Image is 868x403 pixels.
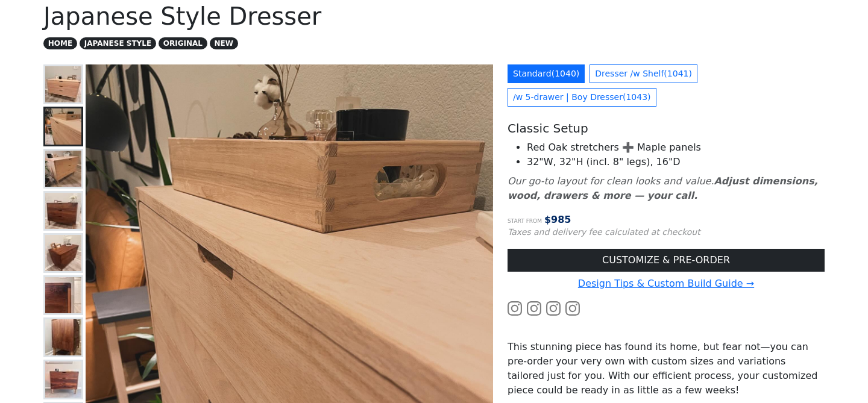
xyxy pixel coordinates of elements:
[508,249,825,272] a: CUSTOMIZE & PRE-ORDER
[45,66,81,102] img: Japanese Style Dresser w/ 36in Drawers
[508,175,818,201] i: Our go-to layout for clean looks and value.
[159,37,207,49] span: ORIGINAL
[508,302,522,313] a: Watch the build video or pictures on Instagram
[508,64,585,83] a: Standard(1040)
[578,278,754,289] a: Design Tips & Custom Build Guide →
[45,319,81,355] img: Japanese Style Walnut Boy Dresser - Side
[508,88,656,107] a: /w 5-drawer | Boy Dresser(1043)
[45,193,81,229] img: Japanese Style Walnut Boy Dresser - Front
[45,151,81,187] img: Japanese Style Dresser - Left Corner
[508,121,825,136] h5: Classic Setup
[508,218,542,224] small: Start from
[80,37,156,49] span: JAPANESE STYLE
[45,277,81,313] img: Japanese Style Walnut Boy Dresser - Drawer Face Corners Details
[43,2,825,31] h1: Japanese Style Dresser
[45,361,81,398] img: Walnut Japanese Style Boy Dresser
[210,37,238,49] span: NEW
[590,64,697,83] a: Dresser /w Shelf(1041)
[45,235,81,271] img: Japanese Style Walnut Boy Dresser - Top
[43,37,77,49] span: HOME
[508,340,825,398] p: This stunning piece has found its home, but fear not—you can pre-order your very own with custom ...
[508,227,700,237] small: Taxes and delivery fee calculated at checkout
[527,302,541,313] a: Watch the build video or pictures on Instagram
[546,302,561,313] a: Watch the build video or pictures on Instagram
[544,214,571,225] span: $ 985
[527,140,825,155] li: Red Oak stretchers ➕ Maple panels
[527,155,825,169] li: 32"W, 32"H (incl. 8" legs), 16"D
[45,108,81,145] img: Japanese Style Dresser w/ Shelf - Edge Details
[565,302,580,313] a: Watch the build video or pictures on Instagram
